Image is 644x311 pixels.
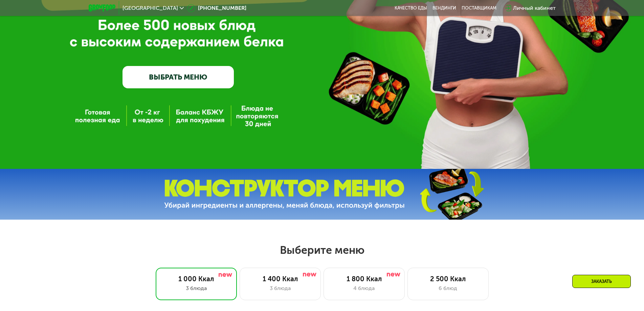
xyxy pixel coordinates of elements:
[395,5,427,11] a: Качество еды
[123,66,234,88] a: ВЫБРАТЬ МЕНЮ
[415,284,482,292] div: 6 блюд
[572,275,631,288] div: Заказать
[187,4,246,12] a: [PHONE_NUMBER]
[513,4,556,12] div: Личный кабинет
[247,284,314,292] div: 3 блюда
[415,275,482,283] div: 2 500 Ккал
[247,275,314,283] div: 1 400 Ккал
[163,284,230,292] div: 3 блюда
[331,275,398,283] div: 1 800 Ккал
[22,243,622,257] h2: Выберите меню
[331,284,398,292] div: 4 блюда
[432,5,456,11] a: Вендинги
[123,5,178,11] span: [GEOGRAPHIC_DATA]
[163,275,230,283] div: 1 000 Ккал
[462,5,496,11] div: поставщикам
